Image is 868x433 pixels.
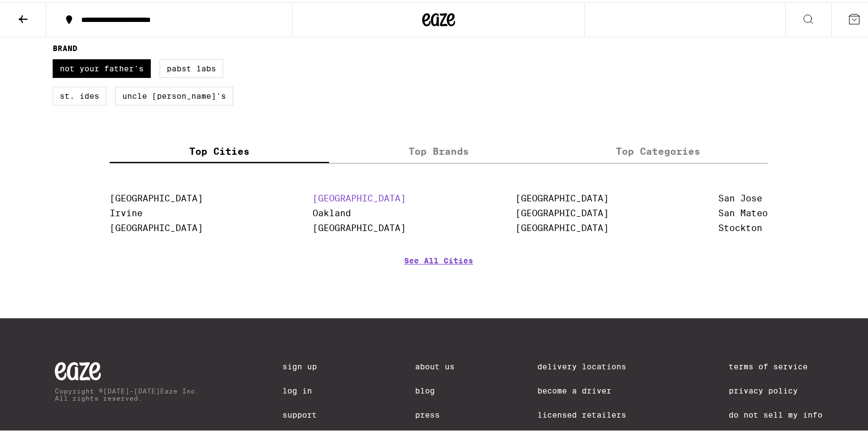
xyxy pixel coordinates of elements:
[537,384,646,393] a: Become a Driver
[55,385,200,400] p: Copyright © [DATE]-[DATE] Eaze Inc. All rights reserved.
[729,408,822,417] a: Do Not Sell My Info
[7,8,79,16] span: Hi. Need any help?
[115,85,233,103] label: Uncle [PERSON_NAME]'s
[515,221,609,231] a: [GEOGRAPHIC_DATA]
[415,384,455,393] a: Blog
[313,206,351,216] a: Oakland
[110,206,143,216] a: Irvine
[160,57,223,76] label: Pabst Labs
[729,384,822,393] a: Privacy Policy
[313,191,406,201] a: [GEOGRAPHIC_DATA]
[329,137,548,161] label: Top Brands
[404,254,473,295] a: See All Cities
[110,191,203,201] a: [GEOGRAPHIC_DATA]
[53,57,151,76] label: Not Your Father's
[415,360,455,369] a: About Us
[53,42,77,50] legend: Brand
[718,191,762,201] a: San Jose
[515,191,609,201] a: [GEOGRAPHIC_DATA]
[515,206,609,216] a: [GEOGRAPHIC_DATA]
[110,137,329,161] label: Top Cities
[282,384,332,393] a: Log In
[282,408,332,417] a: Support
[729,360,822,369] a: Terms of Service
[537,360,646,369] a: Delivery Locations
[415,408,455,417] a: Press
[110,221,203,231] a: [GEOGRAPHIC_DATA]
[718,206,768,216] a: San Mateo
[548,137,768,161] label: Top Categories
[313,221,406,231] a: [GEOGRAPHIC_DATA]
[53,85,106,103] label: St. Ides
[282,360,332,369] a: Sign Up
[537,408,646,417] a: Licensed Retailers
[718,221,762,231] a: Stockton
[110,137,768,161] div: tabs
